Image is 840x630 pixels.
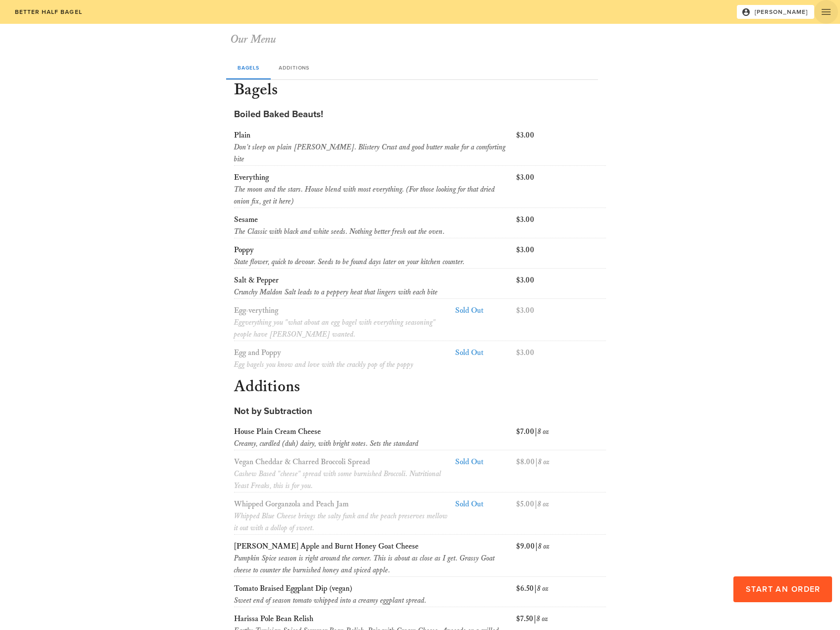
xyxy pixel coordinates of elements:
span: Start an Order [745,584,820,594]
div: $3.00 [514,303,608,343]
span: Vegan Cheddar & Charred Broccoli Spread [234,457,370,467]
div: Pumpkin Spice season is right around the corner. This is about as close as I get. Grassy Goat che... [234,553,512,576]
h3: Additions [232,377,608,399]
h3: Bagels [232,80,608,102]
span: Harissa Pole Bean Relish [234,614,313,624]
div: State flower, quick to devour. Seeds to be found days later on your kitchen counter. [234,256,512,268]
div: Sold Out [455,305,510,317]
span: 8 oz [538,427,549,436]
span: 8 oz [538,457,549,467]
div: Sold Out [455,347,510,359]
span: 8 oz [537,584,548,593]
div: Boiled Baked Beauts! [234,108,606,122]
div: $3.00 [514,170,608,210]
div: $7.00 | [514,424,608,452]
div: Additions [271,56,317,79]
span: Sesame [234,215,258,224]
button: Start an Order [733,576,832,602]
span: Salt & Pepper [234,276,279,285]
span: Plain [234,131,250,140]
div: Not by Subtraction [234,405,606,419]
div: Egg bagels you know and love with the crackly pop of the poppy [234,359,449,371]
span: House Plain Cream Cheese [234,427,321,436]
div: $6.50 | [514,581,608,609]
div: $9.00 | [514,539,608,578]
div: The Classic with black and white seeds. Nothing better fresh out the oven. [234,226,512,238]
div: The moon and the stars. House blend with most everything. (For those looking for that dried onion... [234,184,512,208]
div: Sold Out [455,456,510,468]
span: Egg-verything [234,306,278,315]
div: Creamy, curdled (duh) dairy, with bright notes. Sets the standard [234,438,512,450]
div: $3.00 [514,273,608,300]
span: [PERSON_NAME] Apple and Burnt Honey Goat Cheese [234,542,419,551]
div: Bagels [226,56,271,79]
span: 8 oz [537,614,548,624]
div: Cashew Based "cheese" spread with some burnished Broccoli. Nutritional Yeast Freaks, this is for ... [234,468,449,492]
div: $5.00 | [514,496,608,536]
span: [PERSON_NAME] [743,7,808,16]
span: Poppy [234,245,254,255]
a: Better Half Bagel [8,5,88,19]
div: Sold Out [455,498,510,510]
span: Everything [234,173,269,182]
span: 8 oz [538,542,549,551]
div: Sweet end of season tomato whipped into a creamy eggplant spread. [234,595,512,607]
div: Crunchy Maldon Salt leads to a peppery heat that lingers with each bite [234,286,512,298]
div: $3.00 [514,345,608,373]
div: $3.00 [514,212,608,240]
div: $3.00 [514,242,608,270]
span: Tomato Braised Eggplant Dip (vegan) [234,584,352,593]
h1: Our Menu [231,32,609,48]
div: $8.00 | [514,454,608,494]
span: Better Half Bagel [14,8,82,15]
span: Egg and Poppy [234,348,281,357]
div: Whipped Blue Cheese brings the salty funk and the peach preserves mellow it out with a dollop of ... [234,510,449,534]
span: 8 oz [538,499,549,509]
div: Don't sleep on plain [PERSON_NAME]. Blistery Crust and good butter make for a comforting bite [234,141,512,165]
div: Eggverything you "what about an egg bagel with everything seasoning" people have [PERSON_NAME] wa... [234,317,449,341]
div: $3.00 [514,128,608,167]
button: [PERSON_NAME] [737,5,814,19]
span: Whipped Gorganzola and Peach Jam [234,499,349,509]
